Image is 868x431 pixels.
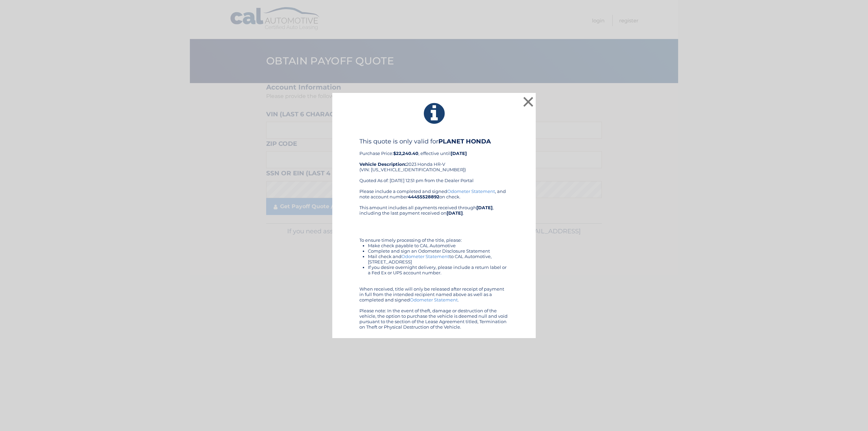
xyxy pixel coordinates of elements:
[447,189,495,194] a: Odometer Statement
[359,189,509,330] div: Please include a completed and signed , and note account number on check. This amount includes al...
[408,194,439,199] b: 44455528892
[410,297,458,302] a: Odometer Statement
[359,138,509,189] div: Purchase Price: , effective until 2023 Honda HR-V (VIN: [US_VEHICLE_IDENTIFICATION_NUMBER]) Quote...
[393,151,418,156] b: $22,240.40
[368,248,509,254] li: Complete and sign an Odometer Disclosure Statement
[447,210,463,216] b: [DATE]
[476,205,493,210] b: [DATE]
[368,265,509,275] li: If you desire overnight delivery, please include a return label or a Fed Ex or UPS account number.
[401,254,449,259] a: Odometer Statement
[359,138,509,145] h4: This quote is only valid for
[359,161,406,167] strong: Vehicle Description:
[438,138,491,145] b: PLANET HONDA
[368,243,509,248] li: Make check payable to CAL Automotive
[451,151,467,156] b: [DATE]
[368,254,509,265] li: Mail check and to CAL Automotive, [STREET_ADDRESS]
[521,95,535,109] button: ×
